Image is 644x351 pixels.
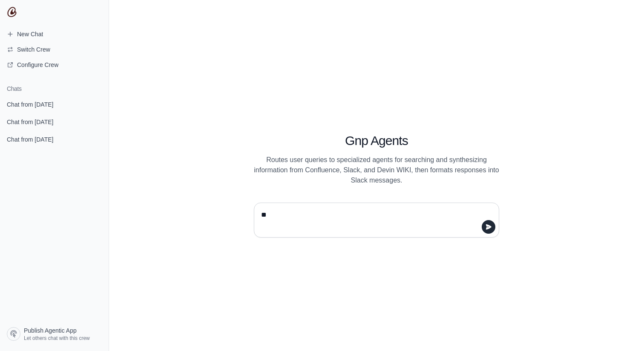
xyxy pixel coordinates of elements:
[3,131,105,147] a: Chat from [DATE]
[7,100,53,109] span: Chat from [DATE]
[3,43,105,56] button: Switch Crew
[7,7,17,17] img: CrewAI Logo
[17,30,43,38] span: New Chat
[24,335,90,342] span: Let others chat with this crew
[7,118,53,126] span: Chat from [DATE]
[3,324,105,344] a: Publish Agentic App Let others chat with this crew
[3,27,105,41] a: New Chat
[254,155,499,186] p: Routes user queries to specialized agents for searching and synthesizing information from Conflue...
[254,133,499,148] h1: Gnp Agents
[3,114,105,130] a: Chat from [DATE]
[3,58,105,72] a: Configure Crew
[3,96,105,112] a: Chat from [DATE]
[17,45,50,54] span: Switch Crew
[601,310,644,351] iframe: Chat Widget
[17,61,58,69] span: Configure Crew
[24,326,77,335] span: Publish Agentic App
[7,135,53,144] span: Chat from [DATE]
